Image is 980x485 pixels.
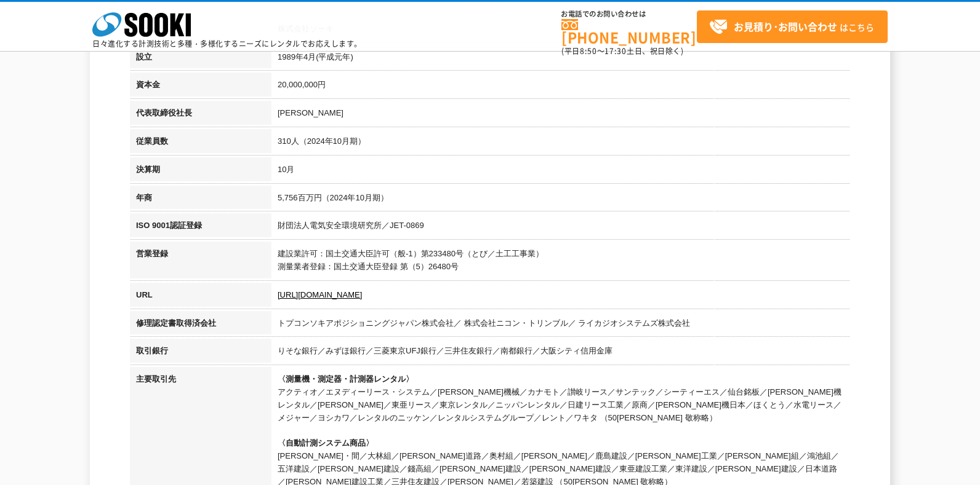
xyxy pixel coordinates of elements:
strong: お見積り･お問い合わせ [734,19,837,34]
td: 5,756百万円（2024年10月期） [271,186,850,214]
td: りそな銀行／みずほ銀行／三菱東京UFJ銀行／三井住友銀行／南都銀行／大阪シティ信用金庫 [271,339,850,367]
th: 営業登録 [130,242,271,283]
td: トプコンソキアポジショニングジャパン株式会社／ 株式会社ニコン・トリンブル／ ライカジオシステムズ株式会社 [271,311,850,339]
td: 310人（2024年10月期） [271,129,850,157]
th: 代表取締役社長 [130,101,271,129]
th: URL [130,283,271,311]
td: 20,000,000円 [271,73,850,101]
p: 日々進化する計測技術と多種・多様化するニーズにレンタルでお応えします。 [92,40,362,47]
td: 1989年4月(平成元年) [271,45,850,73]
span: (平日 ～ 土日、祝日除く) [561,45,683,57]
span: 8:50 [580,45,597,57]
th: 資本金 [130,73,271,101]
th: 従業員数 [130,129,271,157]
a: お見積り･お問い合わせはこちら [697,10,888,43]
th: ISO 9001認証登録 [130,213,271,242]
th: 年商 [130,186,271,214]
a: [URL][DOMAIN_NAME] [278,290,362,299]
th: 取引銀行 [130,339,271,367]
td: 10月 [271,157,850,186]
td: [PERSON_NAME] [271,101,850,129]
span: お電話でのお問い合わせは [561,10,697,18]
th: 決算期 [130,157,271,186]
th: 修理認定書取得済会社 [130,311,271,339]
th: 設立 [130,45,271,73]
td: 財団法人電気安全環境研究所／JET-0869 [271,213,850,242]
span: 〈測量機・測定器・計測器レンタル〉 [278,374,414,384]
td: 建設業許可：国土交通大臣許可（般-1）第233480号（とび／土工工事業） 測量業者登録：国土交通大臣登録 第（5）26480号 [271,242,850,283]
a: [PHONE_NUMBER] [561,19,697,44]
span: はこちら [709,18,874,36]
span: 17:30 [604,45,627,57]
span: 〈自動計測システム商品〉 [278,438,374,448]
